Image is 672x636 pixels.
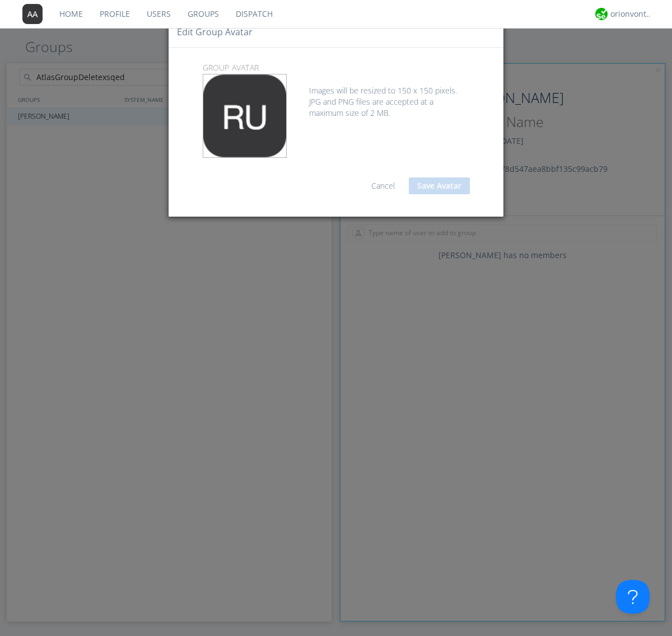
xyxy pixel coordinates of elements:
[203,74,470,119] div: Images will be resized to 150 x 150 pixels. JPG and PNG files are accepted at a maximum size of 2...
[194,62,478,74] p: group Avatar
[409,177,470,194] button: Save Avatar
[610,8,652,20] div: orionvontas+atlas+automation+org2
[203,74,286,157] img: 373638.png
[595,8,608,20] img: 29d36aed6fa347d5a1537e7736e6aa13
[371,180,395,191] a: Cancel
[177,26,253,39] h4: Edit group Avatar
[22,4,43,24] img: 373638.png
